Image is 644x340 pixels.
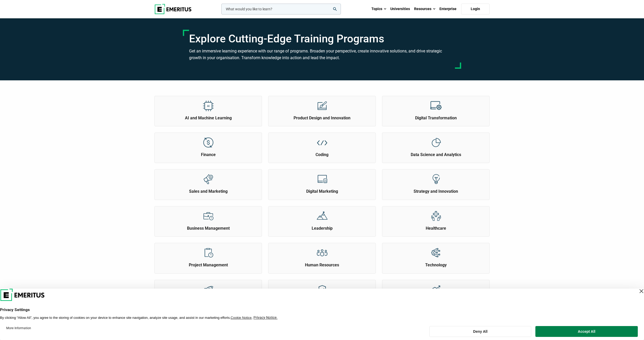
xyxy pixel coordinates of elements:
h2: Healthcare [384,226,488,231]
img: Explore Topics [316,247,328,259]
img: Explore Topics [316,284,328,296]
h1: Explore Cutting-Edge Training Programs [189,32,455,45]
img: Explore Topics [203,284,214,296]
a: Explore Topics Digital Transformation [382,96,489,121]
a: Explore Topics Coding [268,133,376,158]
a: Explore Topics Leadership [268,206,376,231]
a: Explore Topics Technology [382,243,489,268]
a: Explore Topics Project Management [155,243,262,268]
a: Explore Topics Business Analytics [382,280,489,305]
a: Explore Topics Digital Marketing [268,169,376,194]
input: woocommerce-product-search-field-0 [221,4,341,14]
h2: Data Science and Analytics [384,152,488,158]
a: Explore Topics Data Science and Analytics [382,133,489,158]
a: Explore Topics Business Management [155,206,262,231]
img: Explore Topics [203,247,214,259]
h2: Strategy and Innovation [384,189,488,194]
img: Explore Topics [316,173,328,185]
img: Explore Topics [430,210,442,222]
h2: Coding [270,152,374,158]
h2: AI and Machine Learning [156,115,260,121]
h2: Business Management [156,226,260,231]
a: Explore Topics Healthcare [382,206,489,231]
img: Explore Topics [430,100,442,112]
img: Explore Topics [430,173,442,185]
h2: Human Resources [270,262,374,268]
img: Explore Topics [430,284,442,296]
a: Explore Topics Human Resources [268,243,376,268]
img: Explore Topics [430,247,442,259]
a: Explore Topics Cybersecurity [268,280,376,305]
img: Explore Topics [203,100,214,112]
a: Explore Topics AI and Machine Learning [155,96,262,121]
h3: Get an immersive learning experience with our range of programs. Broaden your perspective, create... [189,48,455,61]
a: Explore Topics Strategy and Innovation [382,169,489,194]
h2: Leadership [270,226,374,231]
h2: Technology [384,262,488,268]
img: Explore Topics [316,137,328,148]
a: Login [461,4,490,14]
img: Explore Topics [203,137,214,148]
a: Explore Topics Entrepreneurship [155,280,262,305]
h2: Sales and Marketing [156,189,260,194]
a: Explore Topics Sales and Marketing [155,169,262,194]
h2: Product Design and Innovation [270,115,374,121]
h2: Project Management [156,262,260,268]
h2: Digital Transformation [384,115,488,121]
a: Explore Topics Product Design and Innovation [268,96,376,121]
h2: Digital Marketing [270,189,374,194]
img: Explore Topics [316,210,328,222]
img: Explore Topics [203,210,214,222]
img: Explore Topics [316,100,328,112]
a: Explore Topics Finance [155,133,262,158]
img: Explore Topics [203,173,214,185]
h2: Finance [156,152,260,158]
img: Explore Topics [430,137,442,148]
